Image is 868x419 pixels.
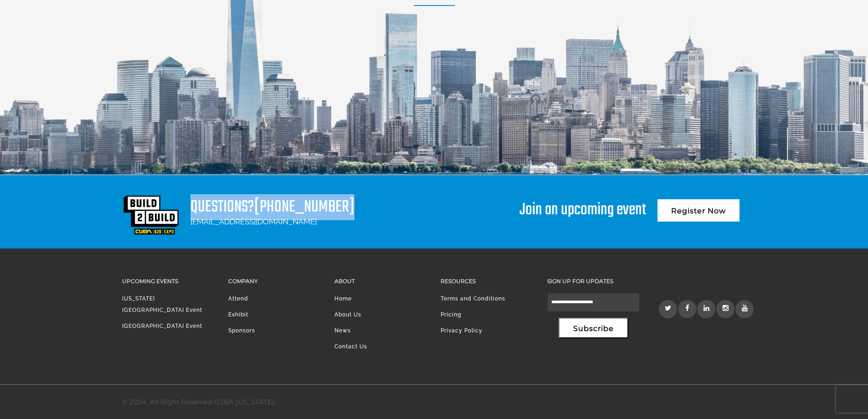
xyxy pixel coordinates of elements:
[190,199,354,215] h1: Questions?
[559,318,628,338] button: Subscribe
[122,295,202,313] a: [US_STATE][GEOGRAPHIC_DATA] Event
[228,311,248,318] a: Exhibit
[12,138,166,273] textarea: Type your message and click 'Submit'
[228,276,321,286] h3: Company
[334,311,361,318] a: About Us
[47,51,153,63] div: Leave a message
[122,276,215,286] h3: Upcoming Events
[334,343,367,350] a: Contact Us
[441,276,533,286] h3: Resources
[122,396,276,408] div: © 2024. All Right Reserved OJBA [US_STATE].
[190,217,317,226] a: [EMAIL_ADDRESS][DOMAIN_NAME]
[441,311,461,318] a: Pricing
[12,84,166,104] input: Enter your last name
[254,194,354,220] a: [PHONE_NUMBER]
[519,195,646,218] div: Join an upcoming event
[134,281,165,293] em: Submit
[334,276,427,286] h3: About
[334,295,352,302] a: Home
[228,327,255,334] a: Sponsors
[547,276,640,286] h3: Sign up for updates
[122,323,202,329] a: [GEOGRAPHIC_DATA] Event
[657,199,740,222] a: Register Now
[228,295,248,302] a: Attend
[12,111,166,131] input: Enter your email address
[149,5,171,26] div: Minimize live chat window
[334,327,351,334] a: News
[441,327,483,334] a: Privacy Policy
[441,295,505,302] a: Terms and Conditions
